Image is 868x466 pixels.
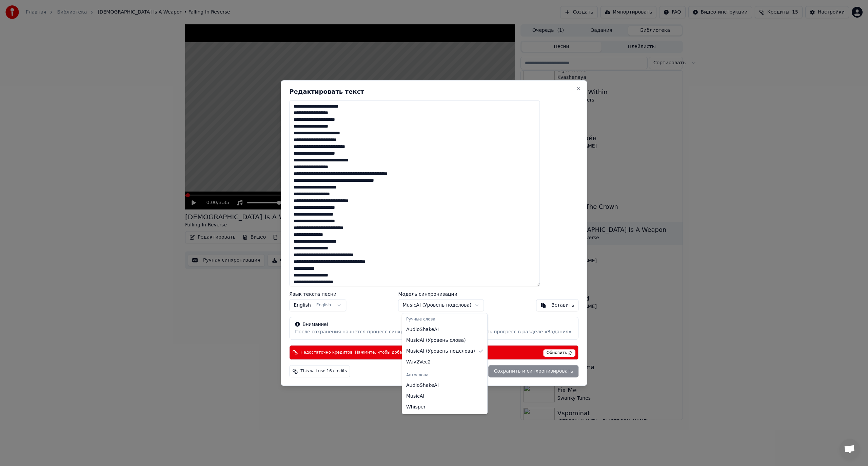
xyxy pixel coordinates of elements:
[406,337,466,344] span: MusicAI ( Уровень слова )
[403,315,486,324] div: Ручные слова
[406,404,426,410] span: Whisper
[406,393,425,400] span: MusicAI
[403,371,486,380] div: Автослова
[406,382,439,389] span: AudioShakeAI
[406,359,431,365] span: Wav2Vec2
[406,326,439,333] span: AudioShakeAI
[406,348,475,355] span: MusicAI ( Уровень подслова )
